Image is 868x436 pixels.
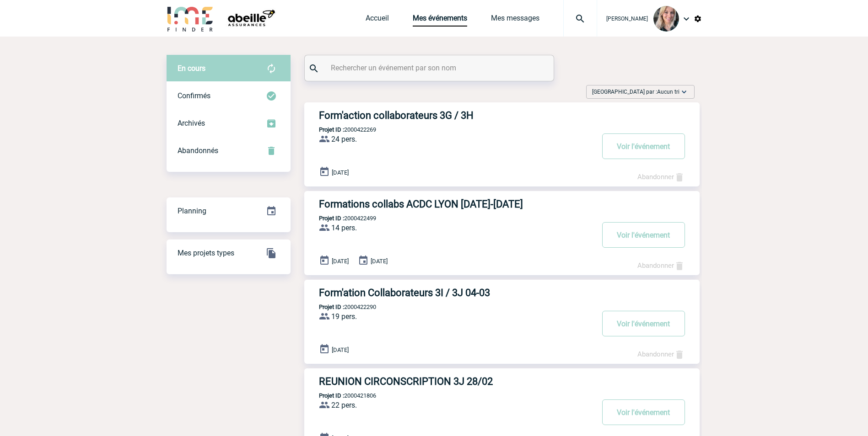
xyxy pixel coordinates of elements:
div: Retrouvez ici tous les événements que vous avez décidé d'archiver [167,110,291,137]
b: Projet ID : [319,126,344,133]
span: 22 pers. [331,401,357,409]
span: En cours [178,64,205,73]
div: GESTION DES PROJETS TYPE [167,239,291,267]
span: [PERSON_NAME] [606,16,648,22]
span: 19 pers. [331,312,357,321]
button: Voir l'événement [602,133,685,159]
span: 24 pers. [331,135,357,144]
div: Retrouvez ici tous vos événements annulés [167,137,291,165]
a: Mes messages [491,14,539,27]
div: Retrouvez ici tous vos événements organisés par date et état d'avancement [167,197,291,225]
button: Voir l'événement [602,399,685,425]
a: Abandonner [637,350,685,358]
span: 14 pers. [331,223,357,232]
span: Confirmés [178,91,210,100]
p: 2000422290 [304,303,376,310]
h3: Formations collabs ACDC LYON [DATE]-[DATE] [319,198,593,210]
span: [DATE] [371,258,388,265]
span: Abandonnés [178,146,218,155]
b: Projet ID : [319,392,344,399]
p: 2000422499 [304,215,376,222]
span: [GEOGRAPHIC_DATA] par : [592,87,679,96]
span: Aucun tri [657,89,679,95]
img: baseline_expand_more_white_24dp-b.png [679,87,689,96]
img: IME-Finder [167,5,214,32]
div: Retrouvez ici tous vos évènements avant confirmation [167,55,291,82]
button: Voir l'événement [602,222,685,248]
a: Formations collabs ACDC LYON [DATE]-[DATE] [304,198,700,210]
img: 129785-0.jpg [653,6,679,32]
a: Mes événements [413,14,467,27]
button: Voir l'événement [602,311,685,336]
input: Rechercher un événement par son nom [329,61,532,74]
p: 2000421806 [304,392,376,399]
h3: Form'action collaborateurs 3G / 3H [319,110,593,121]
a: REUNION CIRCONSCRIPTION 3J 28/02 [304,376,700,387]
span: Mes projets types [178,249,234,257]
p: 2000422269 [304,126,376,133]
span: Archivés [178,119,205,128]
a: Abandonner [637,261,685,270]
span: [DATE] [332,169,349,176]
a: Form'action collaborateurs 3G / 3H [304,110,700,121]
span: [DATE] [332,258,349,265]
a: Accueil [366,14,389,27]
a: Abandonner [637,173,685,181]
a: Form'ation Collaborateurs 3I / 3J 04-03 [304,287,700,298]
a: Planning [167,197,291,224]
h3: Form'ation Collaborateurs 3I / 3J 04-03 [319,287,593,298]
span: Planning [178,207,206,215]
b: Projet ID : [319,215,344,222]
a: Mes projets types [167,239,291,266]
h3: REUNION CIRCONSCRIPTION 3J 28/02 [319,376,593,387]
span: [DATE] [332,346,349,353]
b: Projet ID : [319,303,344,310]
